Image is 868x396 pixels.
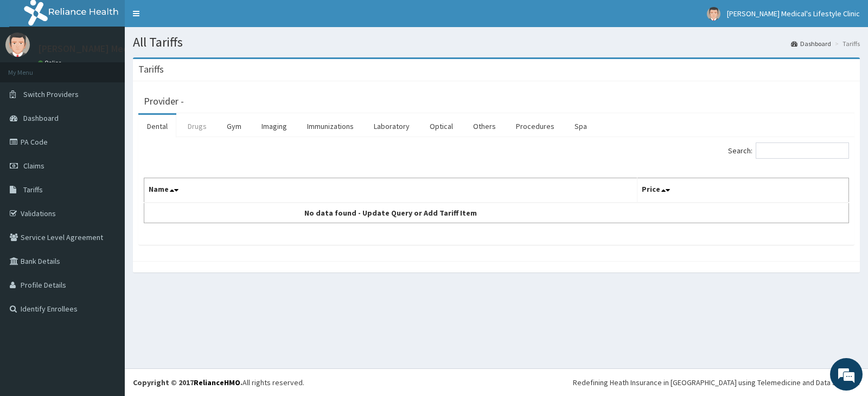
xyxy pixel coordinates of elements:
div: Redefining Heath Insurance in [GEOGRAPHIC_DATA] using Telemedicine and Data Science! [573,377,860,388]
th: Name [144,178,637,203]
strong: Copyright © 2017 . [133,378,242,387]
td: No data found - Update Query or Add Tariff Item [144,203,637,223]
h1: All Tariffs [133,35,860,49]
span: Dashboard [23,113,59,123]
a: Others [464,115,505,138]
a: Online [38,59,64,67]
a: Laboratory [365,115,418,138]
span: [PERSON_NAME] Medical's Lifestyle Clinic [727,9,860,18]
a: Dashboard [791,39,831,48]
a: Procedures [507,115,563,138]
span: Claims [23,161,44,171]
h3: Provider - [144,96,184,106]
a: Imaging [253,115,296,138]
a: Gym [218,115,250,138]
a: RelianceHMO [194,378,240,387]
a: Optical [421,115,462,138]
span: Switch Providers [23,89,79,99]
a: Immunizations [298,115,362,138]
input: Search: [756,142,849,159]
footer: All rights reserved. [125,368,868,396]
a: Spa [566,115,596,138]
h3: Tariffs [138,64,164,74]
th: Price [637,178,849,203]
p: [PERSON_NAME] Medical's Lifestyle Clinic [38,44,215,54]
a: Dental [138,115,176,138]
img: User Image [5,33,30,57]
li: Tariffs [832,39,860,48]
label: Search: [728,142,849,159]
span: Tariffs [23,185,43,194]
img: User Image [707,7,720,21]
a: Drugs [179,115,215,138]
